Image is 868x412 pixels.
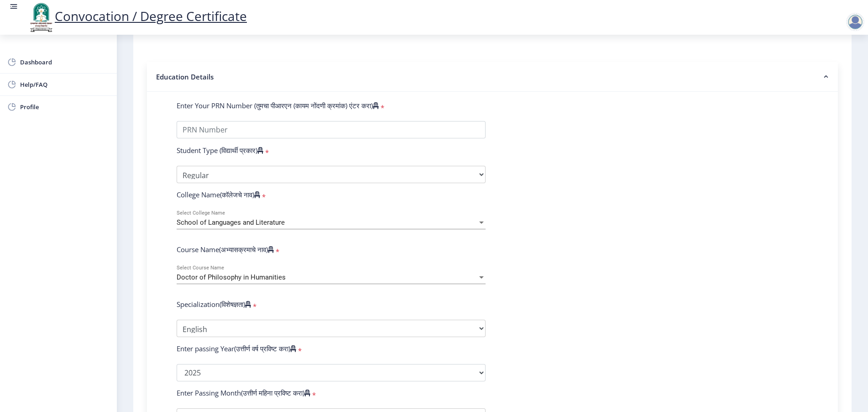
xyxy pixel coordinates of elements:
label: Enter Your PRN Number (तुमचा पीआरएन (कायम नोंदणी क्रमांक) एंटर करा) [177,101,379,110]
img: logo [27,2,55,33]
label: Enter Passing Month(उत्तीर्ण महिना प्रविष्ट करा) [177,388,310,397]
span: School of Languages and Literature [177,218,285,227]
label: Enter passing Year(उत्तीर्ण वर्ष प्रविष्ट करा) [177,344,296,353]
label: Specialization(विशेषज्ञता) [177,300,251,309]
label: Course Name(अभ्यासक्रमाचे नाव) [177,245,274,254]
span: Help/FAQ [20,79,110,90]
label: College Name(कॉलेजचे नाव) [177,190,260,199]
span: Doctor of Philosophy in Humanities [177,273,286,281]
a: Convocation / Degree Certificate [27,7,247,25]
span: Profile [20,101,110,112]
input: PRN Number [177,121,486,138]
nb-accordion-item-header: Education Details [147,62,838,92]
label: Student Type (विद्यार्थी प्रकार) [177,146,263,155]
span: Dashboard [20,57,110,68]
